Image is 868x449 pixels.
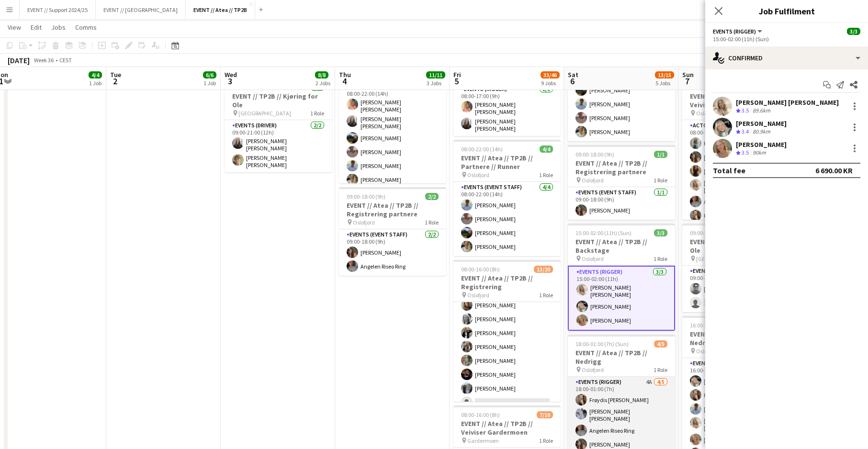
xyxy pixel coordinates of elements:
[654,366,667,373] span: 1 Role
[582,255,604,262] span: Oslofjord
[575,229,631,236] span: 15:00-02:00 (11h) (Sun)
[203,71,216,79] span: 6/6
[426,71,445,79] span: 11/11
[540,146,553,153] span: 4/4
[705,5,868,17] h3: Job Fulfilment
[696,110,718,117] span: Oslofjord
[339,42,446,183] div: 08:00-22:00 (14h)6/6EVENT // Atea // TP2B // Partnere // Opprigg Oslofjord1 RoleEvents (Rigger)6/...
[20,0,96,19] button: EVENT // Support 2024/25
[339,81,446,189] app-card-role: Events (Rigger)6/608:00-22:00 (14h)[PERSON_NAME] [PERSON_NAME][PERSON_NAME] [PERSON_NAME][PERSON_...
[89,79,101,87] div: 1 Job
[568,266,675,331] app-card-role: Events (Rigger)3/315:00-02:00 (11h)[PERSON_NAME] [PERSON_NAME][PERSON_NAME][PERSON_NAME]
[582,177,604,184] span: Oslofjord
[654,255,667,262] span: 1 Role
[453,84,561,136] app-card-role: Events (Rigger)2/208:00-17:00 (9h)[PERSON_NAME] [PERSON_NAME][PERSON_NAME] [PERSON_NAME]
[568,70,578,79] span: Sat
[347,193,385,200] span: 09:00-18:00 (9h)
[736,119,787,128] div: [PERSON_NAME]
[541,79,559,87] div: 9 Jobs
[568,224,675,331] div: 15:00-02:00 (11h) (Sun)3/3EVENT // Atea // TP2B // Backstage Oslofjord1 RoleEvents (Rigger)3/315:...
[461,146,503,153] span: 08:00-22:00 (14h)
[427,79,445,87] div: 3 Jobs
[467,171,489,179] span: Oslofjord
[453,140,561,256] app-job-card: 08:00-22:00 (14h)4/4EVENT // Atea // TP2B // Partnere // Runner Oslofjord1 RoleEvents (Event Staf...
[467,292,489,299] span: Oslofjord
[655,71,674,79] span: 13/15
[453,154,561,171] h3: EVENT // Atea // TP2B // Partnere // Runner
[453,274,561,291] h3: EVENT // Atea // TP2B // Registrering
[467,437,499,444] span: Gardermoen
[815,166,853,175] div: 6 690.00 KR
[461,266,500,273] span: 08:00-16:00 (8h)
[339,201,446,218] h3: EVENT // Atea // TP2B // Registrering partnere
[338,76,351,87] span: 4
[223,76,237,87] span: 3
[339,70,351,79] span: Thu
[575,151,614,158] span: 09:00-18:00 (9h)
[682,237,789,255] h3: EVENT // TP2B // Kjøring for Ole
[539,171,553,179] span: 1 Role
[713,28,756,35] span: Events (Rigger)
[539,292,553,299] span: 1 Role
[682,266,789,312] app-card-role: Events (Driver)1I1/209:00-21:00 (12h)[PERSON_NAME]
[339,229,446,276] app-card-role: Events (Event Staff)2/209:00-18:00 (9h)[PERSON_NAME]Angelen Riseo Ring
[541,71,560,79] span: 33/46
[238,110,291,117] span: [GEOGRAPHIC_DATA]
[453,419,561,437] h3: EVENT // Atea // TP2B // Veiviser Gardermoen
[537,411,553,418] span: 7/10
[51,23,66,32] span: Jobs
[310,110,324,117] span: 1 Role
[75,23,97,32] span: Comms
[453,182,561,256] app-card-role: Events (Event Staff)4/408:00-22:00 (14h)[PERSON_NAME][PERSON_NAME][PERSON_NAME][PERSON_NAME]
[453,70,461,79] span: Fri
[736,140,787,149] div: [PERSON_NAME]
[575,340,629,348] span: 18:00-01:00 (7h) (Sun)
[682,70,694,79] span: Sun
[654,177,667,184] span: 1 Role
[453,260,561,402] app-job-card: 08:00-16:00 (8h)13/20EVENT // Atea // TP2B // Registrering Oslofjord1 RoleFrøydis [PERSON_NAME]Ma...
[203,79,216,87] div: 1 Job
[582,366,604,373] span: Oslofjord
[534,266,553,273] span: 13/20
[751,107,772,115] div: 89.6km
[71,21,101,34] a: Comms
[847,28,860,35] span: 3/3
[682,92,789,109] h3: EVENT // Atea // TP2B // Veiviser OCC
[47,21,69,34] a: Jobs
[682,78,789,220] div: 08:00-16:00 (8h)6/10EVENT // Atea // TP2B // Veiviser OCC Oslofjord1 RoleActor1I2A6/1008:00-16:00...
[568,159,675,176] h3: EVENT // Atea // TP2B // Registrering partnere
[713,28,764,35] button: Events (Rigger)
[8,23,21,32] span: View
[690,229,732,236] span: 09:00-21:00 (12h)
[655,79,674,87] div: 5 Jobs
[736,98,839,107] div: [PERSON_NAME] [PERSON_NAME]
[713,166,745,175] div: Total fee
[8,56,30,65] div: [DATE]
[751,128,772,136] div: 80.9km
[452,76,461,87] span: 5
[339,187,446,276] app-job-card: 09:00-18:00 (9h)2/2EVENT // Atea // TP2B // Registrering partnere Oslofjord1 RoleEvents (Event St...
[568,348,675,366] h3: EVENT // Atea // TP2B // Nedrigg
[186,0,255,19] button: EVENT // Atea // TP2B
[225,92,332,109] h3: EVENT // TP2B // Kjøring for Ole
[751,149,768,157] div: 90km
[110,70,121,79] span: Tue
[568,237,675,255] h3: EVENT // Atea // TP2B // Backstage
[89,71,102,79] span: 4/4
[568,145,675,220] app-job-card: 09:00-18:00 (9h)1/1EVENT // Atea // TP2B // Registrering partnere Oslofjord1 RoleEvents (Event St...
[31,23,42,32] span: Edit
[654,229,667,236] span: 3/3
[682,224,789,312] app-job-card: 09:00-21:00 (12h)1/2EVENT // TP2B // Kjøring for Ole [GEOGRAPHIC_DATA]1 RoleEvents (Driver)1I1/20...
[225,78,332,172] app-job-card: 09:00-21:00 (12h)2/2EVENT // TP2B // Kjøring for Ole [GEOGRAPHIC_DATA]1 RoleEvents (Driver)2/209:...
[27,21,45,34] a: Edit
[316,79,330,87] div: 2 Jobs
[109,76,121,87] span: 2
[568,187,675,220] app-card-role: Events (Event Staff)1/109:00-18:00 (9h)[PERSON_NAME]
[225,70,237,79] span: Wed
[315,71,328,79] span: 8/8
